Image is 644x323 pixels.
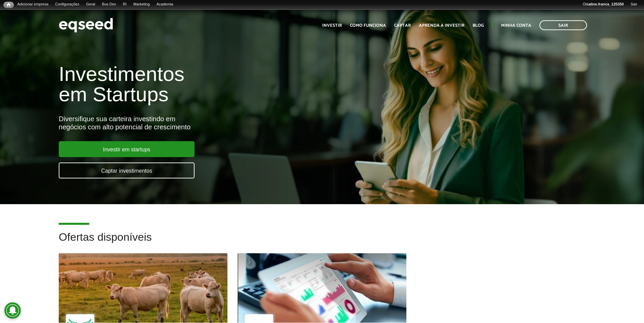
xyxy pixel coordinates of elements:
a: Sair [627,2,641,7]
a: RI [119,2,130,7]
a: Configurações [52,2,83,7]
a: Marketing [130,2,153,7]
a: Captar [394,23,411,28]
a: Minha conta [501,23,531,28]
a: Captar investimentos [59,163,195,178]
a: Início [3,2,14,8]
div: Diversifique sua carteira investindo em negócios com alto potencial de crescimento [59,115,371,131]
strong: aline.franca_125350 [589,2,624,6]
a: Academia [153,2,177,7]
img: EqSeed [59,16,113,34]
span: Início [7,2,11,7]
a: Blog [473,23,484,28]
a: Investir em startups [59,141,195,157]
h1: Investimentos em Startups [59,64,371,105]
a: Investir [322,23,342,28]
a: Bus Dev [98,2,119,7]
a: Oláaline.franca_125350 [579,2,627,7]
a: Como funciona [350,23,386,28]
a: Adicionar empresa [14,2,52,7]
h2: Ofertas disponíveis [59,231,585,253]
a: Sair [539,20,587,30]
a: Geral [82,2,98,7]
a: Aprenda a investir [419,23,464,28]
